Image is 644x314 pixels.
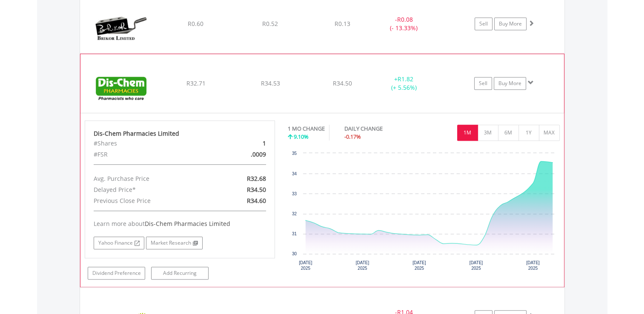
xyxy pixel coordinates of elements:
div: Avg. Purchase Price [87,173,211,184]
div: Chart. Highcharts interactive chart. [288,149,560,277]
span: R34.60 [247,197,266,205]
span: R32.71 [186,79,205,87]
text: 32 [292,211,297,216]
text: [DATE] 2025 [469,260,483,271]
div: Learn more about [94,220,266,228]
span: Dis-Chem Pharmacies Limited [145,220,230,228]
text: [DATE] 2025 [299,260,312,271]
a: Sell [475,17,492,30]
text: 35 [292,151,297,156]
span: -0.17% [344,133,361,140]
text: [DATE] 2025 [356,260,369,271]
span: R0.13 [335,20,350,28]
text: 31 [292,231,297,236]
span: 9.10% [294,133,309,140]
span: R0.60 [188,20,203,28]
button: 1M [457,125,478,141]
a: Buy More [494,77,526,90]
div: 1 [211,138,272,149]
text: 30 [292,251,297,256]
div: DAILY CHANGE [344,125,412,133]
a: Add Recurring [151,267,209,280]
img: EQU.ZA.BIK.png [84,5,157,51]
span: R34.53 [260,79,280,87]
a: Buy More [494,17,527,30]
div: Previous Close Price [87,195,211,206]
text: 34 [292,171,297,176]
a: Sell [474,77,492,90]
span: R0.08 [397,15,413,23]
div: Delayed Price* [87,184,211,195]
a: Yahoo Finance [94,237,144,249]
button: 1Y [518,125,539,141]
div: Dis-Chem Pharmacies Limited [94,129,266,138]
text: [DATE] 2025 [412,260,426,271]
text: [DATE] 2025 [526,260,540,271]
button: 6M [498,125,519,141]
a: Market Research [146,237,203,249]
svg: Interactive chart [288,149,559,277]
span: R1.82 [398,75,413,83]
div: - (- 13.33%) [372,15,436,32]
text: 33 [292,191,297,196]
button: MAX [539,125,560,141]
div: + (+ 5.56%) [372,75,435,92]
a: Dividend Preference [88,267,145,280]
span: R32.68 [247,174,266,183]
button: 3M [478,125,498,141]
div: #FSR [87,149,211,160]
span: R0.52 [262,20,278,28]
span: R34.50 [333,79,352,87]
img: EQU.ZA.DCP.png [85,65,158,111]
div: #Shares [87,138,211,149]
span: R34.50 [247,186,266,194]
div: 1 MO CHANGE [288,125,325,133]
div: .0009 [211,149,272,160]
